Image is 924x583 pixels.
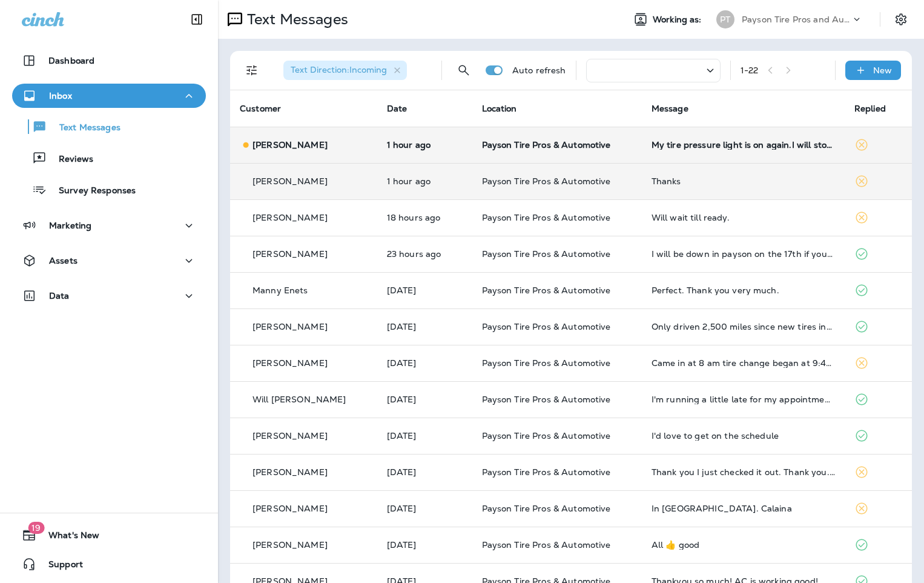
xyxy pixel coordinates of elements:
p: Text Messages [47,122,120,134]
button: Support [12,552,206,576]
span: Payson Tire Pros & Automotive [482,212,611,223]
p: [PERSON_NAME] [252,540,328,550]
p: Sep 11, 2025 08:26 AM [387,322,463,331]
span: Payson Tire Pros & Automotive [482,394,611,405]
button: Dashboard [12,48,206,73]
p: Manny Enets [252,285,308,295]
p: [PERSON_NAME] [252,176,328,186]
div: Text Direction:Incoming [283,61,407,80]
p: Assets [49,256,78,265]
div: PT [716,10,734,28]
p: Sep 10, 2025 10:52 AM [387,395,463,404]
span: Payson Tire Pros & Automotive [482,139,611,150]
div: I'd love to get on the schedule [652,431,835,441]
p: Survey Responses [47,185,136,197]
button: Reviews [12,145,206,171]
span: Replied [854,103,886,114]
div: In Payson. Calaina [652,504,835,513]
div: 1 - 22 [741,65,759,75]
button: Text Messages [12,114,206,139]
p: [PERSON_NAME] [252,140,328,150]
p: [PERSON_NAME] [252,322,328,331]
div: Only driven 2,500 miles since new tires installed [652,322,835,331]
p: Sep 11, 2025 02:39 PM [387,213,463,222]
button: Inbox [12,84,206,108]
p: [PERSON_NAME] [252,358,328,368]
p: Sep 12, 2025 08:26 AM [387,140,463,150]
p: Sep 9, 2025 08:38 AM [387,504,463,513]
p: Sep 10, 2025 08:20 AM [387,431,463,441]
button: Collapse Sidebar [180,7,214,32]
p: New [873,65,892,75]
button: Filters [240,58,264,82]
div: Came in at 8 am tire change began at 9:45 am Was quoted $279 for the 4 tire replacement the new t... [652,358,835,368]
span: Payson Tire Pros & Automotive [482,285,611,296]
span: 19 [28,522,44,534]
span: Working as: [653,15,704,25]
p: Will [PERSON_NAME] [252,395,346,404]
p: Marketing [49,221,91,230]
div: Thank you I just checked it out. Thank you. I will come to you guys when it's time for those back... [652,467,835,477]
button: Search Messages [452,58,476,82]
span: Location [482,103,517,114]
p: Data [49,291,70,301]
p: Sep 9, 2025 08:38 AM [387,540,463,550]
span: What's New [36,530,99,545]
p: Sep 10, 2025 07:16 PM [387,358,463,368]
span: Payson Tire Pros & Automotive [482,176,611,187]
p: [PERSON_NAME] [252,504,328,513]
div: Perfect. Thank you very much. [652,285,835,295]
p: Text Messages [242,10,348,28]
span: Payson Tire Pros & Automotive [482,430,611,441]
div: Will wait till ready. [652,213,835,222]
span: Customer [240,103,281,114]
p: [PERSON_NAME] [252,467,328,477]
p: Sep 12, 2025 08:23 AM [387,176,463,186]
div: Thanks [652,176,835,186]
span: Payson Tire Pros & Automotive [482,467,611,478]
button: Assets [12,248,206,273]
span: Payson Tire Pros & Automotive [482,539,611,550]
p: [PERSON_NAME] [252,431,328,441]
button: Settings [890,8,912,30]
button: Data [12,284,206,308]
div: All 👍 good [652,540,835,550]
span: Payson Tire Pros & Automotive [482,503,611,514]
p: Reviews [47,154,93,165]
p: Dashboard [48,56,94,65]
span: Support [36,559,83,574]
span: Payson Tire Pros & Automotive [482,358,611,368]
span: Date [387,103,408,114]
p: Sep 9, 2025 02:56 PM [387,467,463,477]
p: Sep 11, 2025 08:45 AM [387,285,463,295]
div: I will be down in payson on the 17th if you have anything available around 4pm that day [652,249,835,259]
span: Payson Tire Pros & Automotive [482,248,611,259]
button: 19What's New [12,523,206,547]
p: Inbox [49,91,72,101]
p: Auto refresh [512,65,566,75]
button: Marketing [12,213,206,238]
div: My tire pressure light is on again.I will stop by. [652,140,835,150]
span: Message [652,103,688,114]
button: Survey Responses [12,177,206,202]
p: Sep 11, 2025 09:31 AM [387,249,463,259]
span: Text Direction : Incoming [291,64,387,75]
p: Payson Tire Pros and Automotive [742,15,851,24]
p: [PERSON_NAME] [252,213,328,222]
span: Payson Tire Pros & Automotive [482,321,611,332]
p: [PERSON_NAME] [252,249,328,259]
div: I'm running a little late for my appointment, I should be there about 10 minutes after 11 [652,395,835,404]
